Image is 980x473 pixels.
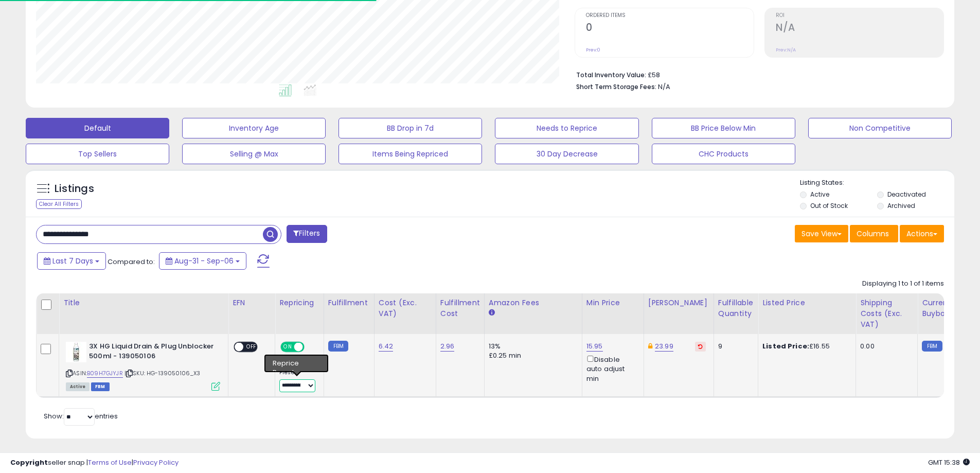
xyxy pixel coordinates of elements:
[303,343,319,352] span: OFF
[26,118,169,138] button: Default
[66,382,90,391] span: All listings currently available for purchase on Amazon
[379,297,432,319] div: Cost (Exc. VAT)
[489,297,578,308] div: Amazon Fees
[862,279,944,289] div: Displaying 1 to 1 of 1 items
[810,190,829,199] label: Active
[652,118,795,138] button: BB Price Below Min
[52,256,93,266] span: Last 7 Days
[776,22,943,36] h2: N/A
[762,341,809,351] b: Listed Price:
[762,297,851,308] div: Listed Price
[860,297,913,330] div: Shipping Costs (Exc. VAT)
[36,199,82,209] div: Clear All Filters
[182,144,326,164] button: Selling @ Max
[576,82,656,91] b: Short Term Storage Fees:
[718,297,754,319] div: Fulfillable Quantity
[279,297,319,308] div: Repricing
[26,144,169,164] button: Top Sellers
[718,342,750,351] div: 9
[133,458,179,467] a: Privacy Policy
[586,22,754,36] h2: 0
[776,13,943,19] span: ROI
[860,342,910,351] div: 0.00
[495,118,638,138] button: Needs to Reprice
[243,343,260,352] span: OFF
[850,225,898,242] button: Columns
[922,341,942,352] small: FBM
[887,201,915,210] label: Archived
[233,297,271,308] div: EFN
[576,68,936,80] li: £58
[658,82,670,92] span: N/A
[55,182,94,196] h5: Listings
[900,225,944,242] button: Actions
[808,118,952,138] button: Non Competitive
[287,225,327,243] button: Filters
[124,369,201,377] span: | SKU: HG-139050106_X3
[586,47,600,53] small: Prev: 0
[586,341,603,352] a: 15.95
[489,342,574,351] div: 13%
[857,229,889,239] span: Columns
[174,256,234,266] span: Aug-31 - Sep-06
[440,297,480,319] div: Fulfillment Cost
[440,341,455,352] a: 2.96
[91,382,110,391] span: FBM
[182,118,326,138] button: Inventory Age
[279,358,316,367] div: Win BuyBox
[89,342,214,363] b: 3X HG Liquid Drain & Plug Unblocker 500ml - 139050106
[87,369,123,378] a: B09H7GJYJR
[63,297,224,308] div: Title
[576,71,646,79] b: Total Inventory Value:
[88,458,132,467] a: Terms of Use
[922,297,975,319] div: Current Buybox Price
[800,178,954,188] p: Listing States:
[37,252,106,270] button: Last 7 Days
[648,297,709,308] div: [PERSON_NAME]
[338,144,482,164] button: Items Being Repriced
[810,201,848,210] label: Out of Stock
[328,341,348,352] small: FBM
[159,252,246,270] button: Aug-31 - Sep-06
[495,144,638,164] button: 30 Day Decrease
[10,458,48,467] strong: Copyright
[928,458,970,467] span: 2025-09-14 15:38 GMT
[66,342,220,390] div: ASIN:
[379,341,394,352] a: 6.42
[489,308,495,318] small: Amazon Fees.
[795,225,848,242] button: Save View
[887,190,926,199] label: Deactivated
[655,341,673,352] a: 23.99
[586,13,754,19] span: Ordered Items
[328,297,370,308] div: Fulfillment
[279,369,316,392] div: Preset:
[776,47,796,53] small: Prev: N/A
[338,118,482,138] button: BB Drop in 7d
[66,342,86,362] img: 310LKvVzNKL._SL40_.jpg
[44,411,118,421] span: Show: entries
[108,257,155,267] span: Compared to:
[586,354,636,383] div: Disable auto adjust min
[10,458,179,468] div: seller snap | |
[489,351,574,360] div: £0.25 min
[281,343,294,352] span: ON
[762,342,848,351] div: £16.55
[586,297,639,308] div: Min Price
[652,144,795,164] button: CHC Products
